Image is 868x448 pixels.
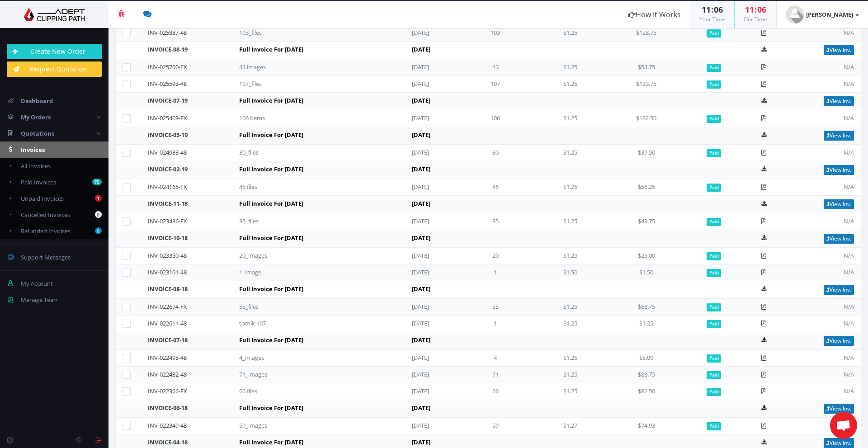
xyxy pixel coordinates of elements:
[405,145,458,161] td: [DATE]
[533,383,608,400] td: $1.25
[786,418,861,434] td: N/A
[232,161,405,179] td: Full Invoice For [DATE]
[148,234,188,242] a: INVOICE-10-18
[786,110,861,127] td: N/A
[607,179,685,196] td: $56.25
[607,350,685,367] td: $5.00
[757,4,766,15] span: 06
[786,59,861,76] td: N/A
[405,350,458,367] td: [DATE]
[707,115,722,123] span: Paid
[533,145,608,161] td: $1.25
[405,281,533,299] td: [DATE]
[711,4,714,15] span: :
[405,110,458,127] td: [DATE]
[405,127,533,145] td: [DATE]
[405,383,458,400] td: [DATE]
[405,299,458,316] td: [DATE]
[458,179,533,196] td: 45
[21,146,45,154] span: Invoices
[754,4,757,15] span: :
[405,400,533,418] td: [DATE]
[148,370,187,378] a: INV-022432-48
[239,63,330,71] div: 43 images
[239,387,330,396] div: 66 files
[786,316,861,332] td: N/A
[148,183,187,191] a: INV-024165-FX
[148,80,187,88] a: INV-025593-48
[533,213,608,230] td: $1.25
[92,179,102,185] b: 75
[232,400,405,418] td: Full Invoice For [DATE]
[830,412,857,439] div: Open chat
[21,211,70,219] span: Cancelled Invoices
[458,59,533,76] td: 43
[7,61,102,77] a: Request Quotation
[239,268,330,277] div: 1_image
[148,438,188,446] a: INVOICE-04-18
[148,302,187,311] a: INV-022674-FX
[239,354,330,362] div: 4_images
[607,299,685,316] td: $68.75
[232,42,405,59] td: Full Invoice For [DATE]
[148,319,187,327] a: INV-022611-48
[148,217,187,225] a: INV-023486-FX
[786,145,861,161] td: N/A
[232,332,405,350] td: Full Invoice For [DATE]
[458,110,533,127] td: 106
[607,213,685,230] td: $43.75
[533,59,608,76] td: $1.25
[699,15,725,23] small: Your Time
[533,25,608,42] td: $1.25
[458,213,533,230] td: 35
[786,350,861,367] td: N/A
[533,299,608,316] td: $1.25
[707,149,722,157] span: Paid
[707,388,722,396] span: Paid
[239,421,330,430] div: 59_images
[405,264,458,281] td: [DATE]
[21,279,53,288] span: My Account
[786,299,861,316] td: N/A
[707,422,722,430] span: Paid
[405,196,533,213] td: [DATE]
[533,367,608,383] td: $1.25
[707,64,722,72] span: Paid
[786,5,804,24] img: user_default.jpg
[405,59,458,76] td: [DATE]
[95,195,102,202] b: 1
[744,15,767,23] small: Our Time
[607,316,685,332] td: $1.25
[21,97,53,105] span: Dashboard
[607,25,685,42] td: $128.75
[405,213,458,230] td: [DATE]
[7,44,102,59] a: Create New Order
[533,418,608,434] td: $1.27
[21,178,56,186] span: Paid Invoices
[148,336,188,344] a: INVOICE-07-18
[458,418,533,434] td: 59
[405,230,533,248] td: [DATE]
[239,319,330,328] div: tomik 107
[239,114,330,123] div: 106 items
[607,248,685,264] td: $25.00
[21,194,64,203] span: Unpaid Invoices
[405,76,458,93] td: [DATE]
[232,230,405,248] td: Full Invoice For [DATE]
[458,299,533,316] td: 55
[405,316,458,332] td: [DATE]
[405,367,458,383] td: [DATE]
[21,113,51,121] span: My Orders
[777,1,868,28] a: [PERSON_NAME]
[458,248,533,264] td: 20
[824,199,854,209] a: View Inv.
[786,248,861,264] td: N/A
[533,316,608,332] td: $1.25
[232,281,405,299] td: Full Invoice For [DATE]
[806,10,853,19] strong: [PERSON_NAME]
[607,59,685,76] td: $53.75
[707,184,722,192] span: Paid
[458,264,533,281] td: 1
[405,332,533,350] td: [DATE]
[786,213,861,230] td: N/A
